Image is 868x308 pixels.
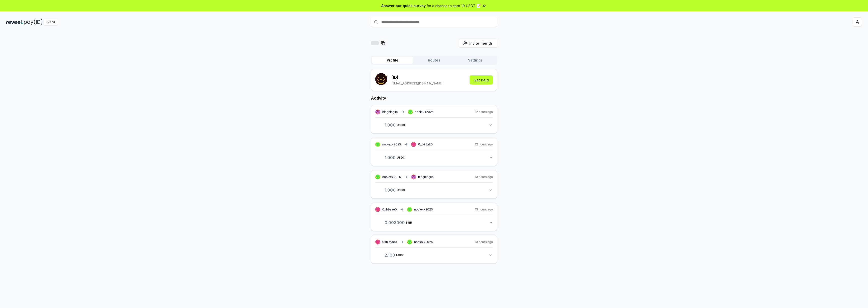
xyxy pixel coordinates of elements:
span: 0xb9EaE0 [418,142,433,146]
span: noblexx2025 [382,142,401,146]
button: 1.000USDC [375,153,493,162]
button: 0.003000BNB [375,218,493,227]
span: 13 hours ago [475,175,493,179]
img: pay_id [24,19,43,25]
button: 1.000USDC [375,121,493,129]
span: USDC [397,156,405,159]
button: Invite friends [459,39,497,48]
button: 2.100USDC [375,251,493,259]
h2: Activity [371,95,497,101]
span: noblexx2025 [414,240,433,244]
span: 0xb9eae0 [382,240,397,244]
button: Settings [455,57,496,64]
span: 12 hours ago [475,142,493,146]
span: noblexx2025 [382,175,401,179]
img: reveel_dark [6,19,23,25]
p: [EMAIL_ADDRESS][DOMAIN_NAME] [391,81,443,85]
button: Profile [372,57,413,64]
span: BNB [406,221,412,224]
span: USDC [397,189,405,192]
div: Alpha [44,19,58,25]
button: 1.000USDC [375,186,493,194]
span: 13 hours ago [475,207,493,211]
span: bingbingllp [418,175,433,179]
button: Get Paid [470,75,493,84]
span: noblexx2025 [414,207,433,211]
span: noblexx2025 [415,110,433,114]
span: USDC [397,124,405,127]
button: Routes [413,57,455,64]
span: Invite friends [469,41,493,46]
span: for a chance to earn 10 USDT 📝 [427,3,481,8]
span: 0xb9eae0 [382,207,397,211]
p: (ID) [391,74,443,80]
span: bingbingllp [382,110,398,114]
span: 13 hours ago [475,240,493,244]
span: 12 hours ago [475,110,493,114]
span: Answer our quick survey [381,3,426,8]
